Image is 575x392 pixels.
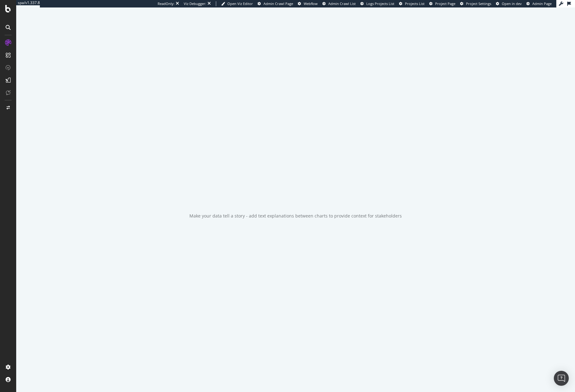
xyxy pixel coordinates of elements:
span: Open Viz Editor [227,1,253,6]
a: Open in dev [496,1,522,6]
span: Webflow [304,1,318,6]
a: Admin Crawl Page [258,1,293,6]
span: Project Page [435,1,455,6]
div: Viz Debugger: [184,1,206,6]
span: Admin Page [532,1,552,6]
span: Open in dev [502,1,522,6]
a: Open Viz Editor [221,1,253,6]
a: Project Settings [460,1,491,6]
a: Admin Crawl List [322,1,356,6]
a: Project Page [429,1,455,6]
div: Open Intercom Messenger [554,371,569,386]
a: Logs Projects List [360,1,394,6]
span: Admin Crawl List [328,1,356,6]
span: Projects List [405,1,425,6]
a: Projects List [399,1,425,6]
span: Admin Crawl Page [264,1,293,6]
div: animation [273,180,318,203]
div: Make your data tell a story - add text explanations between charts to provide context for stakeho... [189,213,402,219]
span: Logs Projects List [366,1,394,6]
div: ReadOnly: [158,1,174,6]
a: Admin Page [526,1,552,6]
a: Webflow [298,1,318,6]
span: Project Settings [466,1,491,6]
